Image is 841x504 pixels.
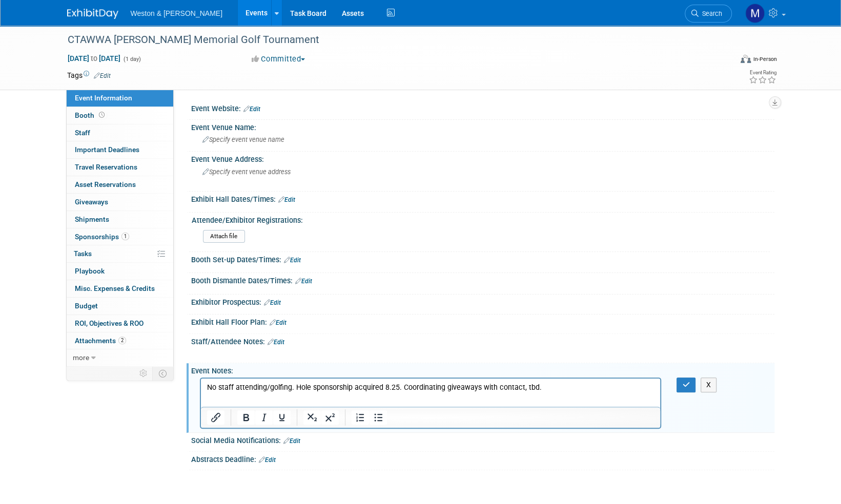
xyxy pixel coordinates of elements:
[67,332,173,349] a: Attachments2
[191,314,774,328] div: Exhibit Hall Floor Plan:
[748,70,776,75] div: Event Rating
[131,9,222,17] span: Weston & [PERSON_NAME]
[67,124,173,141] a: Staff
[255,410,273,425] button: Italic
[278,196,295,203] a: Edit
[67,90,173,107] a: Event Information
[152,367,173,380] td: Toggle Event Tabs
[67,228,173,245] a: Sponsorships1
[75,163,137,171] span: Travel Reservations
[202,136,284,143] span: Specify event venue name
[67,194,173,211] a: Giveaways
[75,129,90,137] span: Staff
[67,245,173,262] a: Tasks
[67,349,173,366] a: more
[75,111,107,119] span: Booth
[248,54,309,65] button: Committed
[67,263,173,280] a: Playbook
[268,339,284,346] a: Edit
[370,410,387,425] button: Bullet list
[191,433,774,446] div: Social Media Notifications:
[685,5,732,23] a: Search
[191,295,774,308] div: Exhibitor Prospectus:
[67,54,121,63] span: [DATE] [DATE]
[75,215,109,223] span: Shipments
[67,70,111,80] td: Tags
[135,367,153,380] td: Personalize Event Tab Strip
[67,141,173,158] a: Important Deadlines
[67,211,173,228] a: Shipments
[94,72,111,79] a: Edit
[67,107,173,124] a: Booth
[75,267,105,275] span: Playbook
[202,168,291,176] span: Specify event venue address
[237,410,255,425] button: Bold
[243,106,260,113] a: Edit
[67,315,173,332] a: ROI, Objectives & ROO
[74,249,92,258] span: Tasks
[264,299,281,306] a: Edit
[295,278,312,285] a: Edit
[284,257,301,264] a: Edit
[270,319,286,326] a: Edit
[75,233,129,241] span: Sponsorships
[75,284,155,292] span: Misc. Expenses & Credits
[121,233,129,240] span: 1
[75,145,139,154] span: Important Deadlines
[741,55,751,63] img: Format-Inperson.png
[75,198,108,206] span: Giveaways
[73,353,89,362] span: more
[752,55,776,63] div: In-Person
[75,319,143,327] span: ROI, Objectives & ROO
[191,273,774,286] div: Booth Dismantle Dates/Times:
[273,410,291,425] button: Underline
[207,410,224,425] button: Insert/edit link
[67,280,173,297] a: Misc. Expenses & Credits
[191,192,774,205] div: Exhibit Hall Dates/Times:
[97,111,107,119] span: Booth not reserved yet
[259,456,276,464] a: Edit
[75,337,126,345] span: Attachments
[191,101,774,114] div: Event Website:
[321,410,339,425] button: Superscript
[67,159,173,176] a: Travel Reservations
[201,379,661,407] iframe: Rich Text Area
[118,337,126,344] span: 2
[67,9,118,19] img: ExhibitDay
[122,56,141,62] span: (1 day)
[699,10,722,17] span: Search
[191,120,774,133] div: Event Venue Name:
[303,410,321,425] button: Subscript
[89,54,99,62] span: to
[671,53,777,69] div: Event Format
[191,152,774,164] div: Event Venue Address:
[352,410,369,425] button: Numbered list
[191,363,774,376] div: Event Notes:
[75,94,132,102] span: Event Information
[192,213,770,225] div: Attendee/Exhibitor Registrations:
[283,437,300,445] a: Edit
[67,176,173,193] a: Asset Reservations
[191,334,774,347] div: Staff/Attendee Notes:
[191,252,774,265] div: Booth Set-up Dates/Times:
[701,377,717,392] button: X
[75,302,98,310] span: Budget
[64,31,716,49] div: CTAWWA [PERSON_NAME] Memorial Golf Tournament
[191,452,774,465] div: Abstracts Deadline:
[745,4,765,23] img: Mary Ann Trujillo
[67,298,173,314] a: Budget
[75,180,136,188] span: Asset Reservations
